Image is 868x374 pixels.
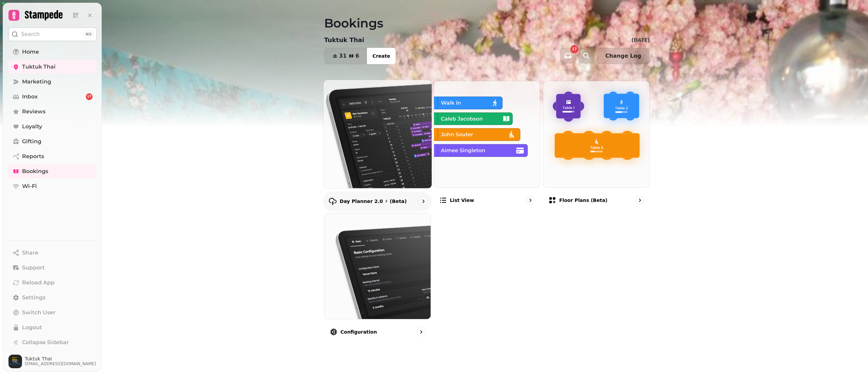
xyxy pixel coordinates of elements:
p: Search [21,30,40,38]
button: 316 [324,48,367,64]
img: Day Planner 2.0 ⚡ (Beta) [318,74,437,193]
svg: go to [636,197,643,204]
span: [EMAIL_ADDRESS][DOMAIN_NAME] [25,361,96,367]
a: Marketing [8,75,97,89]
button: Support [8,261,97,275]
p: Configuration [340,329,377,335]
a: Floor Plans (beta)Floor Plans (beta) [543,81,650,210]
a: Settings [8,291,97,304]
span: Inbox [22,93,38,101]
svg: go to [527,197,534,204]
span: Share [22,249,38,257]
button: Collapse Sidebar [8,336,97,349]
p: [DATE] [632,37,650,43]
a: Inbox17 [8,90,97,104]
img: Floor Plans (beta) [543,81,649,187]
span: Support [22,264,45,272]
a: Reviews [8,105,97,118]
span: 31 [339,53,347,59]
span: Marketing [22,78,51,86]
p: Floor Plans (beta) [559,197,607,204]
span: Logout [22,323,42,332]
button: Switch User [8,306,97,319]
div: ⌘K [83,31,94,38]
button: Logout [8,321,97,334]
img: User avatar [8,355,22,368]
img: Configuration [324,213,431,319]
span: Tuktuk Thai [25,356,96,361]
button: Search⌘K [8,27,97,41]
a: Day Planner 2.0 ⚡ (Beta)Day Planner 2.0 ⚡ (Beta) [323,79,432,211]
span: Gifting [22,137,41,146]
span: Reload App [22,279,55,287]
span: Switch User [22,308,56,317]
span: Loyalty [22,123,42,131]
a: Gifting [8,135,97,148]
a: Loyalty [8,120,97,133]
button: Share [8,246,97,260]
a: Tuktuk Thai [8,60,97,74]
a: Reports [8,150,97,163]
span: Collapse Sidebar [22,338,69,347]
svg: go to [418,329,425,335]
span: Reviews [22,108,45,116]
a: Home [8,45,97,59]
button: Reload App [8,276,97,289]
a: Bookings [8,165,97,178]
span: Settings [22,294,45,302]
span: Reports [22,152,44,161]
button: User avatarTuktuk Thai[EMAIL_ADDRESS][DOMAIN_NAME] [8,355,97,368]
span: 17 [572,48,577,51]
img: List view [434,81,540,187]
a: ConfigurationConfiguration [324,213,431,342]
span: 17 [87,94,92,99]
span: Wi-Fi [22,182,37,190]
span: 6 [355,53,359,59]
span: Change Log [605,53,641,59]
p: List view [450,197,474,204]
a: List viewList view [434,81,540,210]
button: Create [367,48,395,64]
button: Change Log [597,48,650,64]
span: Home [22,48,39,56]
span: Create [372,54,390,58]
p: Day Planner 2.0 ⚡ (Beta) [340,198,407,205]
span: Bookings [22,167,48,175]
p: Tuktuk Thai [324,35,364,45]
a: Wi-Fi [8,180,97,193]
svg: go to [420,198,427,205]
span: Tuktuk Thai [22,63,56,71]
